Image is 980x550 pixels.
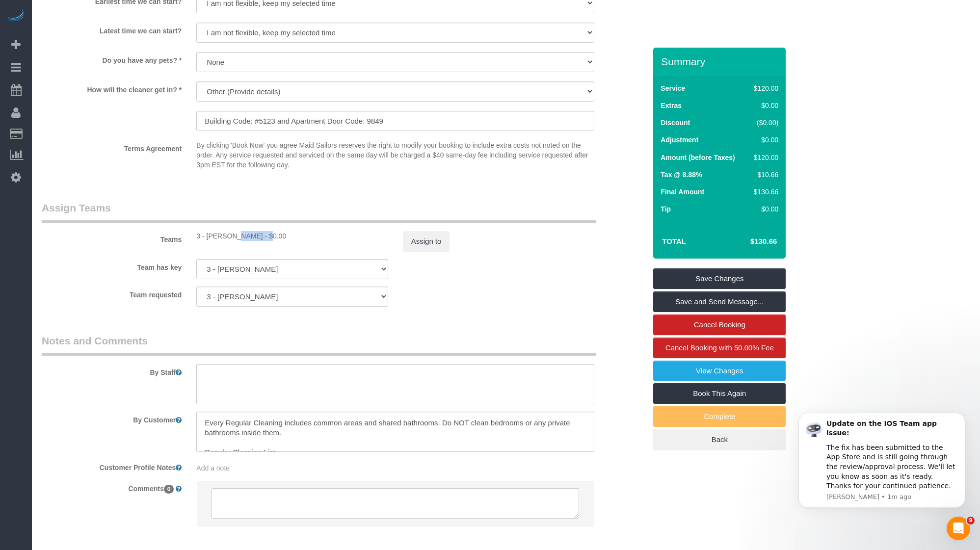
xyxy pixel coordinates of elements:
img: Automaid Logo [6,10,26,24]
label: Tip [661,204,671,214]
label: Service [661,83,685,93]
legend: Notes and Comments [42,334,596,356]
iframe: Intercom live chat [947,517,970,540]
legend: Assign Teams [42,201,596,223]
p: By clicking 'Book Now' you agree Maid Sailors reserves the right to modify your booking to includ... [196,140,594,170]
h4: $130.66 [721,237,777,246]
div: $0.00 [750,204,778,214]
label: Adjustment [661,135,698,145]
label: Do you have any pets? * [34,52,189,65]
label: Amount (before Taxes) [661,153,735,162]
div: $0.00 [750,101,778,110]
div: ($0.00) [750,118,778,128]
strong: Total [662,237,686,245]
div: $120.00 [750,153,778,162]
iframe: Intercom notifications message [784,407,980,524]
h3: Summary [661,56,781,67]
label: Team has key [34,259,189,272]
button: Assign to [403,231,450,252]
label: Extras [661,101,682,110]
div: $130.66 [750,187,778,197]
div: $0.00 [750,135,778,145]
span: 0 [164,485,174,494]
label: Discount [661,118,690,128]
label: Comments [34,480,189,494]
a: Save Changes [653,268,786,289]
label: By Staff [34,364,189,377]
a: View Changes [653,361,786,381]
label: Latest time we can start? [34,23,189,36]
a: Cancel Booking with 50.00% Fee [653,338,786,358]
a: Back [653,429,786,450]
span: Add a note [196,464,230,472]
div: 0 hours x $17.00/hour [196,231,388,241]
div: $10.66 [750,170,778,180]
a: Save and Send Message... [653,291,786,312]
label: Tax @ 8.88% [661,170,702,180]
a: Cancel Booking [653,314,786,335]
label: Final Amount [661,187,704,197]
span: Cancel Booking with 50.00% Fee [665,343,774,352]
label: How will the cleaner get in? * [34,81,189,95]
label: Customer Profile Notes [34,459,189,472]
label: By Customer [34,412,189,425]
label: Teams [34,231,189,244]
a: Book This Again [653,383,786,404]
label: Terms Agreement [34,140,189,154]
label: Team requested [34,287,189,300]
span: 9 [967,517,975,524]
div: $120.00 [750,83,778,93]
